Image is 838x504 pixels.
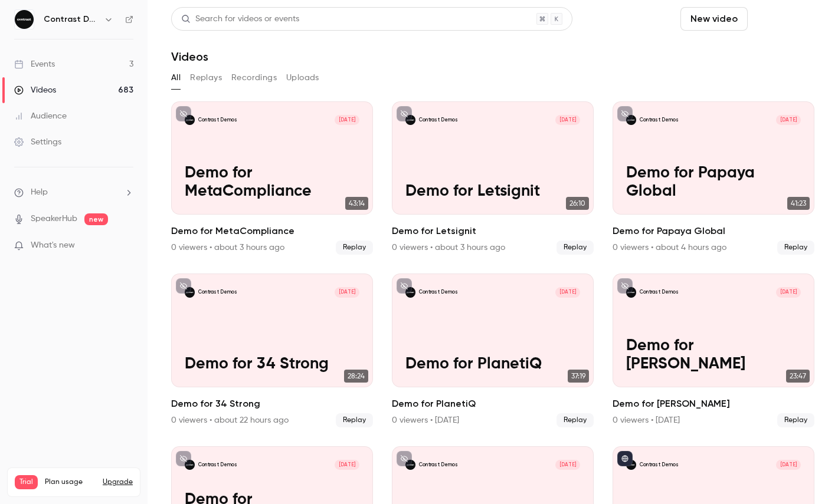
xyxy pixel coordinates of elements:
li: Demo for Letsignit [392,101,594,255]
button: unpublished [617,106,633,121]
div: Settings [14,136,61,148]
button: unpublished [397,106,412,121]
span: Replay [557,241,594,255]
h2: Demo for PlanetiQ [392,397,594,411]
span: 37:19 [568,370,589,383]
a: Demo for Papaya GlobalContrast Demos[DATE]Demo for Papaya Global41:23Demo for Papaya Global0 view... [613,101,814,255]
div: 0 viewers • [DATE] [392,414,459,426]
span: [DATE] [335,115,359,125]
p: Contrast Demos [198,462,237,469]
li: Demo for Biddle [613,274,814,427]
div: 0 viewers • about 22 hours ago [171,414,289,426]
h6: Contrast Demos [44,14,99,25]
button: All [171,68,181,87]
button: unpublished [617,278,633,294]
p: Contrast Demos [640,462,679,469]
span: What's new [31,239,75,252]
span: Help [31,186,48,199]
p: Contrast Demos [640,289,679,296]
span: [DATE] [335,287,359,297]
button: New video [680,7,748,31]
p: Demo for MetaCompliance [185,164,359,201]
div: 0 viewers • [DATE] [613,414,680,426]
button: Upgrade [103,477,133,487]
span: [DATE] [776,460,801,470]
p: Demo for Letsignit [405,183,580,201]
div: 0 viewers • about 4 hours ago [613,242,726,253]
div: Search for videos or events [181,13,299,25]
div: Audience [14,110,67,122]
button: unpublished [176,106,191,121]
span: 26:10 [566,197,589,210]
p: Demo for Papaya Global [626,164,801,201]
div: 0 viewers • about 3 hours ago [392,242,505,253]
button: Uploads [286,68,319,87]
p: Contrast Demos [640,117,679,124]
span: Replay [777,413,814,427]
div: Events [14,58,55,70]
h2: Demo for [PERSON_NAME] [613,397,814,411]
a: Demo for PlanetiQContrast Demos[DATE]Demo for PlanetiQ37:19Demo for PlanetiQ0 viewers • [DATE]Replay [392,274,594,427]
p: Demo for [PERSON_NAME] [626,337,801,374]
p: Demo for 34 Strong [185,355,359,374]
button: Schedule [752,7,814,31]
li: Demo for PlanetiQ [392,274,594,427]
span: [DATE] [335,460,359,470]
span: 28:24 [344,370,368,383]
div: Videos [14,84,56,96]
span: [DATE] [555,115,580,125]
p: Contrast Demos [419,117,458,124]
section: Videos [171,7,814,497]
div: 0 viewers • about 3 hours ago [171,242,284,253]
p: Contrast Demos [419,289,458,296]
h2: Demo for Papaya Global [613,224,814,238]
span: [DATE] [555,460,580,470]
span: new [84,213,108,225]
span: [DATE] [776,287,801,297]
span: [DATE] [555,287,580,297]
button: unpublished [397,451,412,466]
button: Replays [190,68,222,87]
a: Demo for LetsignitContrast Demos[DATE]Demo for Letsignit26:10Demo for Letsignit0 viewers • about ... [392,101,594,255]
h2: Demo for MetaCompliance [171,224,373,238]
li: help-dropdown-opener [14,186,133,199]
button: unpublished [176,278,191,294]
p: Contrast Demos [198,117,237,124]
li: Demo for 34 Strong [171,274,373,427]
span: Replay [777,241,814,255]
p: Contrast Demos [198,289,237,296]
h2: Demo for 34 Strong [171,397,373,411]
span: 23:47 [786,370,810,383]
button: unpublished [397,278,412,294]
p: Demo for PlanetiQ [405,355,580,374]
button: unpublished [176,451,191,466]
a: Demo for BiddleContrast Demos[DATE]Demo for [PERSON_NAME]23:47Demo for [PERSON_NAME]0 viewers • [... [613,274,814,427]
span: [DATE] [776,115,801,125]
span: 43:14 [345,197,368,210]
img: Contrast Demos [15,10,34,29]
span: Trial [15,475,38,489]
h2: Demo for Letsignit [392,224,594,238]
a: Demo for MetaComplianceContrast Demos[DATE]Demo for MetaCompliance43:14Demo for MetaCompliance0 v... [171,101,373,255]
button: published [617,451,633,466]
span: 41:23 [787,197,810,210]
span: Replay [557,413,594,427]
p: Contrast Demos [419,462,458,469]
span: Replay [336,241,373,255]
span: Plan usage [45,477,96,487]
li: Demo for Papaya Global [613,101,814,255]
h1: Videos [171,50,208,64]
span: Replay [336,413,373,427]
a: SpeakerHub [31,213,77,225]
li: Demo for MetaCompliance [171,101,373,255]
button: Recordings [231,68,277,87]
a: Demo for 34 StrongContrast Demos[DATE]Demo for 34 Strong28:24Demo for 34 Strong0 viewers • about ... [171,274,373,427]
